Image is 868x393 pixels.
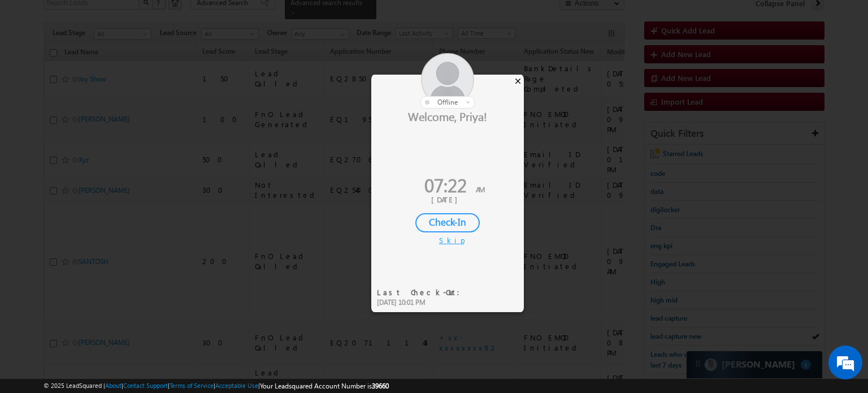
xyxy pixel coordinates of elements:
a: Acceptable Use [215,382,258,389]
a: About [105,382,121,389]
span: offline [437,98,458,106]
div: [DATE] [380,195,515,205]
span: 07:22 [424,172,467,197]
span: 39660 [372,382,389,390]
div: [DATE] 10:01 PM [377,297,467,308]
div: Last Check-Out: [377,287,467,297]
div: Welcome, Priya! [371,109,524,123]
a: Terms of Service [170,382,214,389]
span: © 2025 LeadSquared | | | | | [44,381,389,391]
a: Contact Support [123,382,168,389]
div: Check-In [415,213,480,232]
div: × [512,75,524,87]
span: AM [476,184,485,194]
span: Your Leadsquared Account Number is [260,382,389,390]
div: Skip [439,235,456,245]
